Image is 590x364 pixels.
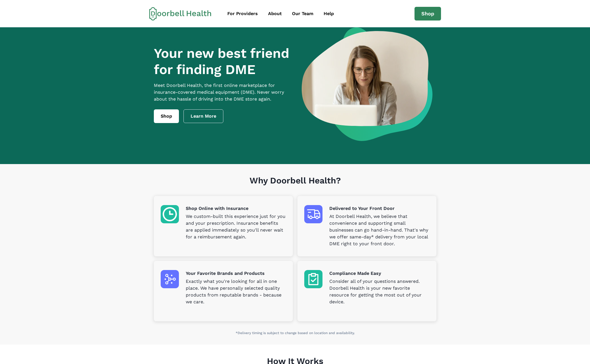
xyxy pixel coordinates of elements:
a: For Providers [223,8,262,19]
p: Exactly what you're looking for all in one place. We have personally selected quality products fr... [186,278,286,305]
p: Delivered to Your Front Door [329,205,430,212]
a: Learn More [183,109,223,123]
a: Our Team [287,8,318,19]
p: Compliance Made Easy [329,270,430,277]
img: Shop Online with Insurance icon [161,205,179,223]
a: Help [319,8,338,19]
p: We custom-built this experience just for you and your prescription. Insurance benefits are applie... [186,213,286,240]
div: Our Team [292,10,313,17]
img: Compliance Made Easy icon [304,270,322,288]
img: Delivered to Your Front Door icon [304,205,322,223]
a: Shop [415,7,441,21]
p: Meet Doorbell Health, the first online marketplace for insurance-covered medical equipment (DME).... [154,82,292,103]
img: a woman looking at a computer [302,27,432,141]
p: Shop Online with Insurance [186,205,286,212]
img: Your Favorite Brands and Products icon [161,270,179,288]
div: About [268,10,282,17]
a: About [264,8,286,19]
p: Your Favorite Brands and Products [186,270,286,277]
p: *Delivery timing is subject to change based on location and availability. [154,330,436,336]
h1: Your new best friend for finding DME [154,45,292,77]
p: At Doorbell Health, we believe that convenience and supporting small businesses can go hand-in-ha... [329,213,430,247]
p: Consider all of your questions answered. Doorbell Health is your new favorite resource for gettin... [329,278,430,305]
a: Shop [154,109,179,123]
div: For Providers [227,10,258,17]
h1: Why Doorbell Health? [154,175,436,196]
div: Help [324,10,334,17]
